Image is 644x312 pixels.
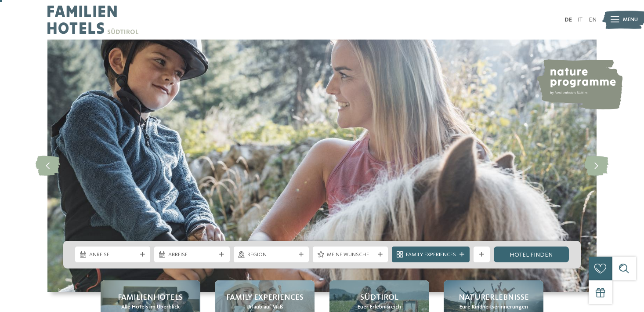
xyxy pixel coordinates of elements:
[459,292,529,303] span: Naturerlebnisse
[118,292,183,303] span: Familienhotels
[623,16,638,24] span: Menü
[494,247,569,262] a: Hotel finden
[358,303,401,311] span: Euer Erlebnisreich
[360,292,398,303] span: Südtirol
[564,17,572,23] a: DE
[246,303,283,311] span: Urlaub auf Maß
[89,251,137,259] span: Anreise
[226,292,304,303] span: Family Experiences
[121,303,180,311] span: Alle Hotels im Überblick
[47,40,597,292] img: Familienhotels Südtirol: The happy family places
[168,251,216,259] span: Abreise
[535,59,622,109] img: nature programme by Familienhotels Südtirol
[247,251,295,259] span: Region
[406,251,456,259] span: Family Experiences
[578,17,582,23] a: IT
[459,303,528,311] span: Eure Kindheitserinnerungen
[327,251,374,259] span: Meine Wünsche
[589,17,597,23] a: EN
